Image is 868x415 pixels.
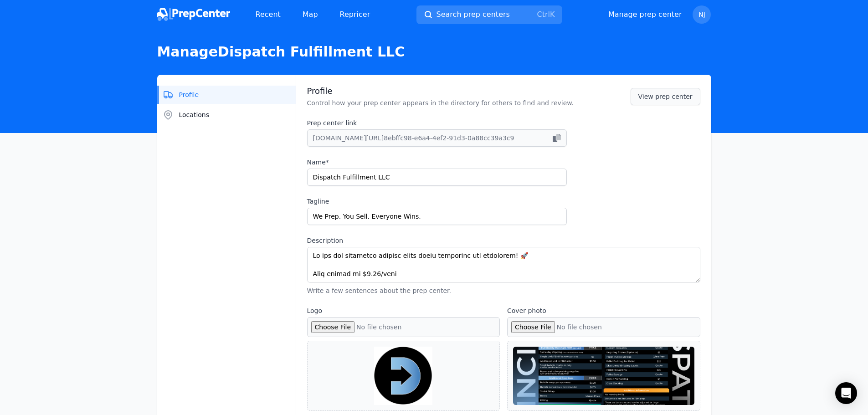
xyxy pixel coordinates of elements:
span: Locations [179,110,210,119]
img: PrepCenter [157,8,230,21]
label: Prep center link [307,118,567,128]
p: Control how your prep center appears in the directory for others to find and review. [307,98,574,108]
a: Manage prep center [608,9,682,20]
label: Description [307,236,700,245]
button: Search prep centersCtrlK [416,5,562,24]
span: Profile [179,90,199,99]
button: [DOMAIN_NAME][URL]8ebffc98-e6a4-4ef2-91d3-0a88cc39a3c9 [307,129,567,147]
a: Repricer [333,5,378,24]
h1: Manage Dispatch Fulfillment LLC [157,44,711,60]
label: Tagline [307,197,567,206]
label: Name* [307,158,567,167]
span: Search prep centers [437,9,510,20]
h2: Profile [307,86,574,97]
label: Logo [307,306,500,315]
kbd: K [550,10,555,19]
a: Recent [248,5,288,24]
span: [DOMAIN_NAME][URL] 8ebffc98-e6a4-4ef2-91d3-0a88cc39a3c9 [313,133,514,143]
button: NJ [693,5,711,24]
input: ACME Prep [307,169,567,186]
a: Map [295,5,325,24]
a: View prep center [631,88,700,105]
div: Open Intercom Messenger [835,382,857,404]
input: We're the best in prep. [307,208,567,225]
kbd: Ctrl [537,10,550,19]
textarea: Lo ips dol sitametco adipisc elits doeiu temporinc utl etdolorem! 🚀 Aliq enimad mi $9.26/veni Qu ... [307,247,700,282]
label: Cover photo [507,306,700,315]
p: Write a few sentences about the prep center. [307,286,700,295]
span: NJ [699,11,705,18]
